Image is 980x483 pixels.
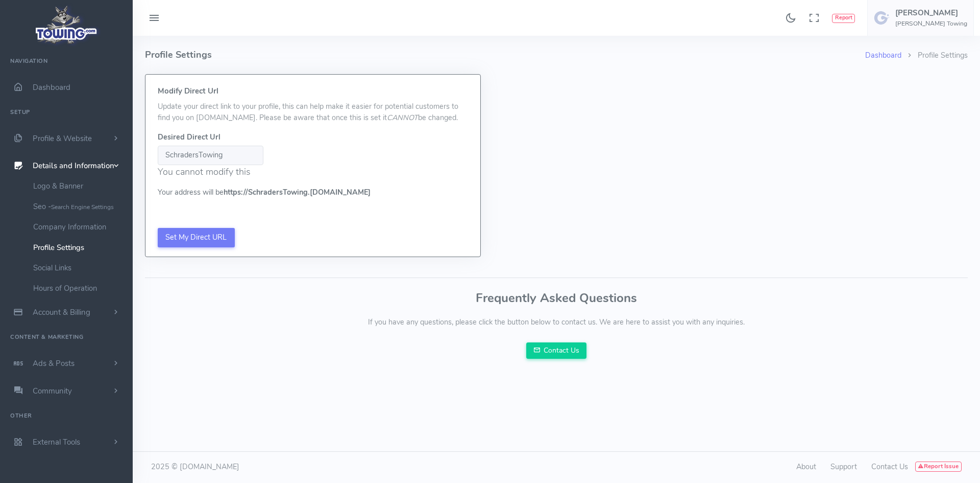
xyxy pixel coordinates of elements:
[895,9,967,17] h5: [PERSON_NAME]
[33,161,114,171] span: Details and Information
[26,217,133,237] a: Company Information
[33,437,80,447] span: External Tools
[830,462,857,472] a: Support
[145,36,865,74] h4: Profile Settings
[26,278,133,298] a: Hours of Operation
[224,187,371,197] b: https:// .[DOMAIN_NAME]
[26,196,133,217] a: Seo -Search Engine Settings
[26,176,133,196] a: Logo & Banner
[158,87,468,95] h5: Modify Direct Url
[895,20,967,27] h6: [PERSON_NAME] Towing
[158,165,468,179] p: You cannot modify this
[32,3,101,47] img: logo
[871,462,908,472] a: Contact Us
[145,462,556,473] div: 2025 © [DOMAIN_NAME]
[33,358,75,369] span: Ads & Posts
[158,187,468,198] p: Your address will be
[796,462,816,472] a: About
[26,237,133,258] a: Profile Settings
[158,132,468,143] dt: Desired Direct Url
[145,291,968,305] h3: Frequently Asked Questions
[26,258,133,278] a: Social Links
[874,10,890,26] img: user-image
[901,50,968,61] li: Profile Settings
[33,386,72,396] span: Community
[158,101,468,123] p: Update your direct link to your profile, this can help make it easier for potential customers to ...
[33,82,70,93] span: Dashboard
[526,342,586,359] a: Contact Us
[51,203,114,211] small: Search Engine Settings
[158,228,235,247] input: Set My Direct URL
[145,317,968,328] p: If you have any questions, please click the button below to contact us. We are here to assist you...
[248,187,308,197] span: SchradersTowing
[832,14,855,23] button: Report
[33,133,92,144] span: Profile & Website
[915,462,962,472] button: Report Issue
[33,307,90,317] span: Account & Billing
[865,50,901,60] a: Dashboard
[387,112,418,123] i: CANNOT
